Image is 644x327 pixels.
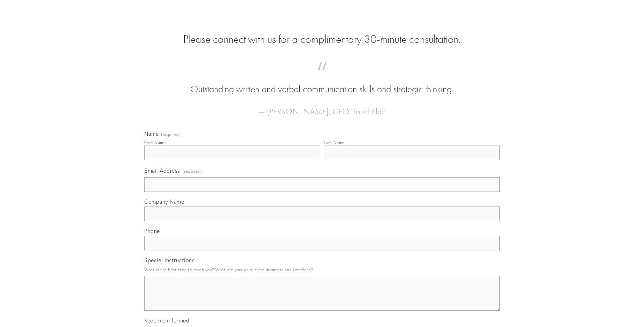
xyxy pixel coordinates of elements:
span: “ [155,69,489,83]
span: Company Name [144,198,184,205]
p: What is the best time to reach you? What are your unique requirements and timelines? [144,265,500,274]
span: Phone [144,227,160,234]
span: Name [144,130,159,137]
span: Email Address [144,167,180,174]
span: (required) [161,132,181,137]
div: Last Name [324,140,345,145]
span: Special Instructions [144,257,194,264]
span: Keep me informed [144,317,189,324]
h2: Please connect with us for a complimentary 30-minute consultation. [144,33,500,46]
blockquote: Outstanding written and verbal communication skills and strategic thinking. [155,69,489,96]
figcaption: — [PERSON_NAME], CEO, TouchPlan [155,96,489,118]
span: (required) [183,166,202,176]
div: First Name [144,140,166,145]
